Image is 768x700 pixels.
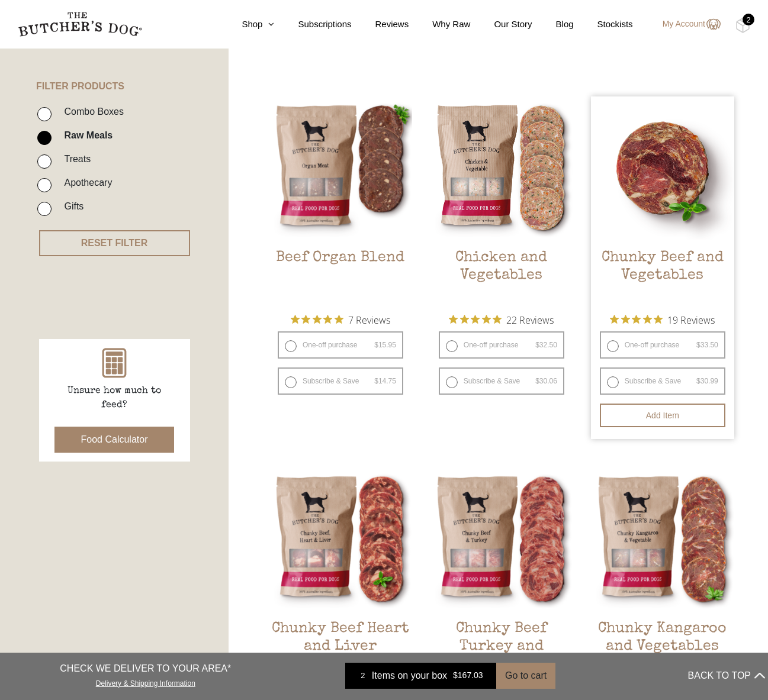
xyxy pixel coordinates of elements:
[453,671,483,680] bdi: 167.03
[278,331,403,359] label: One-off purchase
[269,620,412,676] h2: Chunky Beef Heart and Liver
[58,104,124,120] label: Combo Boxes
[372,669,447,683] span: Items on your box
[39,230,190,256] button: RESET FILTER
[274,18,351,31] a: Subscriptions
[591,467,734,676] a: Chunky Kangaroo and VegetablesChunky Kangaroo and Vegetables
[696,341,718,349] bdi: 33.50
[291,311,390,328] button: Rated 5 out of 5 stars from 7 reviews. Jump to reviews.
[269,96,412,240] img: Beef Organ Blend
[696,341,700,349] span: $
[735,18,750,33] img: TBD_Cart-Full.png
[591,96,734,305] a: Chunky Beef and Vegetables
[535,377,557,385] bdi: 30.06
[667,311,715,328] span: 19 Reviews
[430,249,573,305] h2: Chicken and Vegetables
[591,620,734,676] h2: Chunky Kangaroo and Vegetables
[345,663,496,689] a: 2 Items on your box $167.03
[354,670,372,682] div: 2
[58,175,112,191] label: Apothecary
[348,311,390,328] span: 7 Reviews
[439,367,564,395] label: Subscribe & Save
[506,311,554,328] span: 22 Reviews
[58,151,91,167] label: Treats
[96,676,195,688] a: Delivery & Shipping Information
[743,14,754,25] div: 2
[58,198,83,214] label: Gifts
[591,249,734,305] h2: Chunky Beef and Vegetables
[430,96,573,305] a: Chicken and VegetablesChicken and Vegetables
[374,341,378,349] span: $
[696,377,718,385] bdi: 30.99
[269,467,412,676] a: Chunky Beef Heart and LiverChunky Beef Heart and Liver
[218,18,274,31] a: Shop
[449,311,554,328] button: Rated 4.9 out of 5 stars from 22 reviews. Jump to reviews.
[610,311,715,328] button: Rated 5 out of 5 stars from 19 reviews. Jump to reviews.
[600,331,725,359] label: One-off purchase
[535,341,557,349] bdi: 32.50
[453,671,458,680] span: $
[374,341,396,349] bdi: 15.95
[688,662,765,690] button: BACK TO TOP
[470,18,532,31] a: Our Story
[430,620,573,676] h2: Chunky Beef Turkey and Vegetables
[409,18,470,31] a: Why Raw
[55,384,173,412] p: Unsure how much to feed?
[278,367,403,395] label: Subscribe & Save
[58,127,113,143] label: Raw Meals
[574,18,633,31] a: Stockists
[600,404,725,427] button: Add item
[696,377,700,385] span: $
[60,662,231,676] p: CHECK WE DELIVER TO YOUR AREA*
[430,467,573,611] img: Chunky Beef Turkey and Vegetables
[352,18,409,31] a: Reviews
[54,427,175,453] button: Food Calculator
[430,96,573,240] img: Chicken and Vegetables
[374,377,378,385] span: $
[591,467,734,611] img: Chunky Kangaroo and Vegetables
[651,17,721,31] a: My Account
[374,377,396,385] bdi: 14.75
[535,377,539,385] span: $
[269,96,412,305] a: Beef Organ BlendBeef Organ Blend
[439,331,564,359] label: One-off purchase
[535,341,539,349] span: $
[269,249,412,305] h2: Beef Organ Blend
[496,663,555,689] button: Go to cart
[269,467,412,611] img: Chunky Beef Heart and Liver
[430,467,573,676] a: Chunky Beef Turkey and VegetablesChunky Beef Turkey and Vegetables
[600,367,725,395] label: Subscribe & Save
[532,18,574,31] a: Blog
